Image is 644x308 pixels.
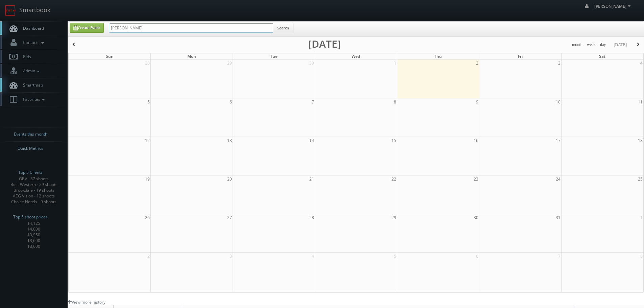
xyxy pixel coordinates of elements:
span: 23 [473,175,479,183]
span: 1 [393,60,397,67]
span: 17 [555,137,561,144]
span: 2 [475,60,479,67]
span: Wed [352,53,360,59]
span: 6 [475,253,479,260]
button: [DATE] [611,41,629,49]
span: Fri [518,53,523,59]
span: 4 [640,60,643,67]
a: Create Event [70,23,104,33]
span: 5 [393,253,397,260]
span: Contacts [20,40,46,45]
span: 1 [640,214,643,221]
span: 24 [555,175,561,183]
span: Top 5 shoot prices [13,214,48,220]
span: 3 [229,253,233,260]
span: 9 [475,98,479,105]
span: 28 [144,60,150,67]
button: month [570,41,585,49]
span: Dashboard [20,25,44,31]
span: Bids [20,54,31,60]
span: Sun [106,53,114,59]
span: 4 [311,253,315,260]
span: 27 [226,214,233,221]
span: Sat [599,53,605,59]
span: 26 [144,214,150,221]
span: 18 [637,137,643,144]
span: Favorites [20,96,46,102]
span: 19 [144,175,150,183]
span: 7 [557,253,561,260]
span: 25 [637,175,643,183]
span: Tue [270,53,278,59]
span: 12 [144,137,150,144]
h2: [DATE] [308,41,341,47]
span: 3 [557,60,561,67]
span: Smartmap [20,82,43,88]
img: smartbook-logo.png [5,5,16,16]
span: 8 [640,253,643,260]
span: 8 [393,98,397,105]
span: 28 [309,214,315,221]
input: Search for Events [109,23,273,33]
span: 14 [309,137,315,144]
span: Quick Metrics [18,145,43,152]
span: 22 [391,175,397,183]
span: 15 [391,137,397,144]
button: day [598,41,609,49]
span: 20 [226,175,233,183]
span: Admin [20,68,41,74]
span: 30 [473,214,479,221]
span: 16 [473,137,479,144]
span: 10 [555,98,561,105]
span: 31 [555,214,561,221]
a: View more history [68,299,105,305]
span: 2 [147,253,150,260]
button: Search [273,23,293,33]
button: week [585,41,598,49]
span: 5 [147,98,150,105]
span: 21 [309,175,315,183]
span: 7 [311,98,315,105]
span: 11 [637,98,643,105]
span: 29 [226,60,233,67]
span: Thu [434,53,442,59]
span: 29 [391,214,397,221]
span: 30 [309,60,315,67]
span: Top 5 Clients [18,169,43,176]
span: 6 [229,98,233,105]
span: [PERSON_NAME] [594,3,633,9]
span: Mon [187,53,196,59]
span: 13 [226,137,233,144]
span: Events this month [14,131,47,138]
